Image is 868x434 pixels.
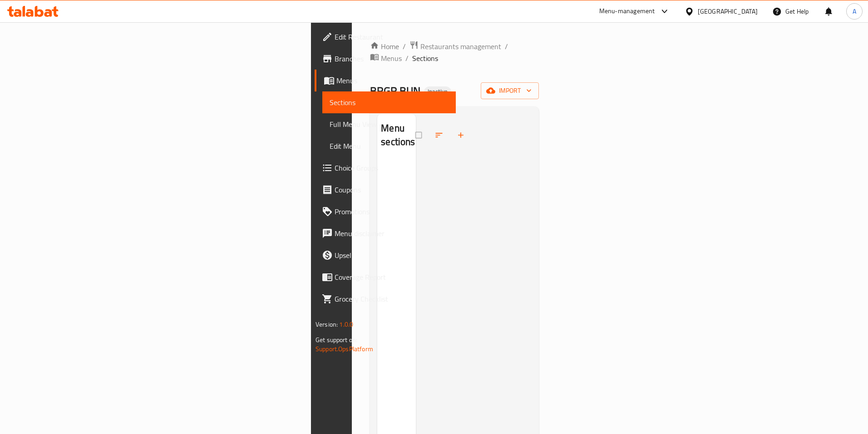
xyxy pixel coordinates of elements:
[315,179,456,201] a: Coupons
[336,75,449,86] span: Menus
[316,334,357,346] span: Get support on:
[316,318,338,330] span: Version:
[339,318,353,330] span: 1.0.0
[335,228,449,239] span: Menu disclaimer
[335,31,449,42] span: Edit Restaurant
[335,184,449,195] span: Coupons
[335,250,449,261] span: Upsell
[330,119,449,130] span: Full Menu View
[315,288,456,310] a: Grocery Checklist
[330,97,449,108] span: Sections
[315,26,456,48] a: Edit Restaurant
[315,244,456,266] a: Upsell
[420,41,501,52] span: Restaurants management
[322,113,456,135] a: Full Menu View
[481,82,539,99] button: import
[451,125,473,145] button: Add section
[315,266,456,288] a: Coverage Report
[335,272,449,283] span: Coverage Report
[315,157,456,179] a: Choice Groups
[316,343,373,355] a: Support.OpsPlatform
[330,141,449,151] span: Edit Menu
[315,48,456,70] a: Branches
[315,222,456,244] a: Menu disclaimer
[853,6,856,16] span: A
[322,91,456,113] a: Sections
[335,53,449,64] span: Branches
[322,135,456,157] a: Edit Menu
[377,157,416,164] nav: Menu sections
[335,206,449,217] span: Promotions
[698,6,758,16] div: [GEOGRAPHIC_DATA]
[505,41,508,52] li: /
[488,85,532,96] span: import
[335,293,449,304] span: Grocery Checklist
[335,162,449,173] span: Choice Groups
[315,70,456,91] a: Menus
[599,6,655,17] div: Menu-management
[315,201,456,222] a: Promotions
